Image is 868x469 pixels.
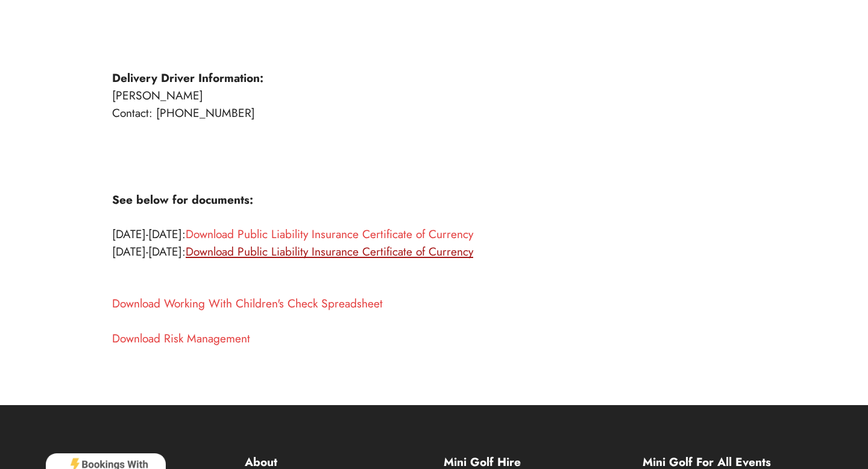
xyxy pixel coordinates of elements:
[112,330,250,347] a: Download Risk Management
[186,225,473,242] a: Download Public Liability Insurance Certificate of Currency
[112,295,383,312] a: Download Working With Children's Check Spreadsheet
[112,69,263,86] strong: Delivery Driver Information:
[112,191,253,208] strong: See below for documents:
[186,243,473,260] a: Download Public Liability Insurance Certificate of Currency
